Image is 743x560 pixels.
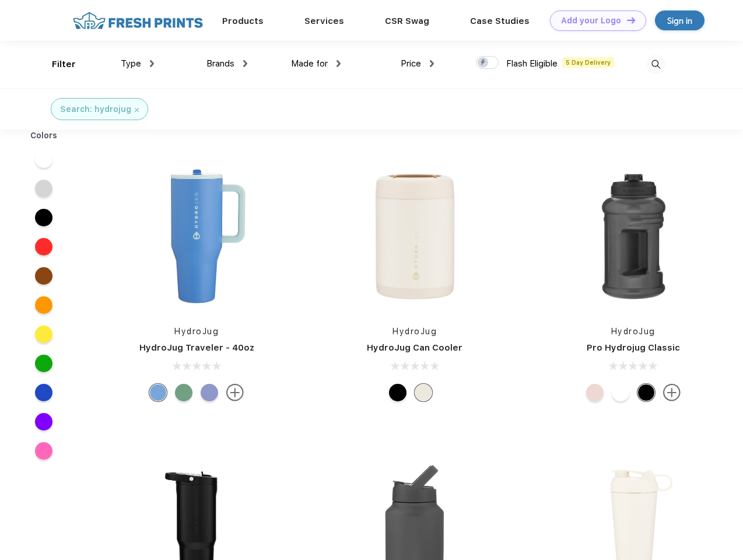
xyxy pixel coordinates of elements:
div: Search: hydrojug [60,103,131,116]
img: dropdown.png [337,60,341,67]
img: dropdown.png [243,60,247,67]
img: fo%20logo%202.webp [69,10,206,31]
div: White [612,384,629,401]
div: Sage [175,384,192,401]
span: 5 Day Delivery [562,57,614,68]
a: HydroJug [174,327,219,336]
a: HydroJug [392,327,437,336]
img: dropdown.png [430,60,434,67]
a: Sign in [655,10,705,30]
img: desktop_search.svg [646,55,665,74]
div: Black [637,384,655,401]
span: Brands [206,58,234,69]
div: Pink Sand [586,384,604,401]
a: HydroJug Can Cooler [367,342,462,353]
div: Black [389,384,406,401]
img: DT [627,17,635,23]
span: Flash Eligible [506,58,558,69]
div: Sign in [667,14,692,27]
span: Price [401,58,421,69]
div: Add your Logo [561,16,621,26]
img: more.svg [663,384,681,401]
span: Made for [291,58,328,69]
img: func=resize&h=266 [556,159,711,314]
img: func=resize&h=266 [119,159,274,314]
a: HydroJug Traveler - 40oz [139,342,254,353]
a: Products [222,16,264,26]
a: Pro Hydrojug Classic [587,342,680,353]
div: Colors [22,129,66,142]
span: Type [121,58,141,69]
div: Cream [415,384,432,401]
div: Filter [52,58,76,71]
a: HydroJug [611,327,656,336]
img: filter_cancel.svg [135,108,139,112]
img: dropdown.png [150,60,154,67]
div: Riptide [149,384,167,401]
img: func=resize&h=266 [337,159,492,314]
img: more.svg [226,384,244,401]
div: Peri [201,384,218,401]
